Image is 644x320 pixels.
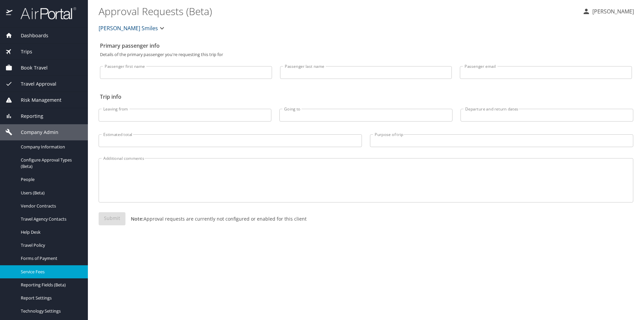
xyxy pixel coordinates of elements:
span: Configure Approval Types (Beta) [21,157,80,170]
img: icon-airportal.png [6,7,13,20]
h2: Primary passenger info [100,40,632,51]
p: Details of the primary passenger you're requesting this trip for [100,52,632,57]
span: Travel Policy [21,242,80,248]
span: Vendor Contracts [21,203,80,209]
span: Technology Settings [21,308,80,314]
span: Forms of Payment [21,255,80,262]
h2: Trip info [100,91,632,102]
p: [PERSON_NAME] [590,7,634,15]
span: Help Desk [21,229,80,235]
button: [PERSON_NAME] Smiles [96,21,169,35]
span: Report Settings [21,295,80,301]
span: People [21,176,80,183]
span: Reporting [12,112,43,120]
img: airportal-logo.png [13,7,76,20]
strong: Note: [131,216,144,222]
span: Dashboards [12,32,48,39]
h1: Approval Requests (Beta) [99,1,577,21]
span: [PERSON_NAME] Smiles [99,24,158,33]
span: Travel Agency Contacts [21,216,80,222]
p: Approval requests are currently not configured or enabled for this client [125,215,307,222]
span: Users (Beta) [21,190,80,196]
span: Risk Management [12,96,61,104]
span: Service Fees [21,269,80,275]
button: [PERSON_NAME] [580,5,637,17]
span: Company Information [21,144,80,150]
span: Company Admin [12,129,58,136]
span: Trips [12,48,32,55]
span: Reporting Fields (Beta) [21,282,80,288]
span: Travel Approval [12,80,56,88]
span: Book Travel [12,64,48,72]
